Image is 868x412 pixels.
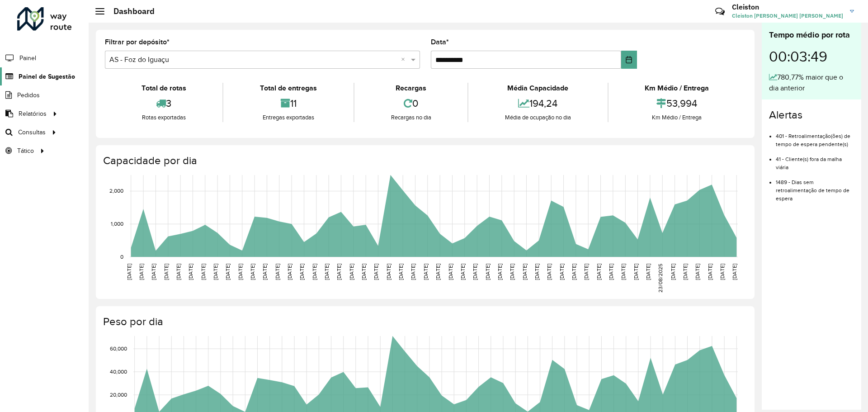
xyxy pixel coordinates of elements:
div: 3 [107,94,220,113]
text: [DATE] [138,264,144,280]
text: [DATE] [386,264,392,280]
text: [DATE] [287,264,292,280]
h4: Peso por dia [103,315,745,328]
text: [DATE] [237,264,243,280]
h4: Alertas [769,109,854,122]
text: [DATE] [472,264,478,280]
label: Filtrar por depósito [105,37,170,47]
text: [DATE] [522,264,528,280]
text: [DATE] [311,264,317,280]
text: [DATE] [620,264,626,280]
text: [DATE] [188,264,193,280]
div: Tempo médio por rota [769,29,854,41]
text: [DATE] [645,264,651,280]
button: Choose Date [621,51,637,69]
text: [DATE] [485,264,491,280]
text: [DATE] [682,264,688,280]
text: [DATE] [212,264,218,280]
span: Painel de Sugestão [19,72,75,81]
li: 1489 - Dias sem retroalimentação de tempo de espera [776,171,854,203]
text: [DATE] [608,264,614,280]
label: Data [431,37,449,47]
div: Km Médio / Entrega [611,113,743,122]
text: [DATE] [373,264,379,280]
text: [DATE] [250,264,255,280]
text: [DATE] [299,264,305,280]
a: Contato Rápido [710,2,730,21]
text: 60,000 [110,346,127,351]
div: Média de ocupação no dia [471,113,605,122]
span: Tático [17,146,34,156]
div: Recargas [357,83,465,94]
span: Painel [19,53,36,63]
span: Pedidos [17,90,40,100]
span: Relatórios [19,109,47,118]
text: [DATE] [559,264,565,280]
h4: Capacidade por dia [103,154,745,167]
div: 11 [226,94,351,113]
text: [DATE] [583,264,589,280]
span: Cleiston [PERSON_NAME] [PERSON_NAME] [732,12,843,20]
div: Total de rotas [107,83,220,94]
text: [DATE] [163,264,169,280]
text: 1,000 [111,221,123,227]
div: 780,77% maior que o dia anterior [769,72,854,94]
text: [DATE] [361,264,367,280]
text: [DATE] [670,264,676,280]
text: [DATE] [423,264,429,280]
text: [DATE] [596,264,602,280]
div: Rotas exportadas [107,113,220,122]
li: 41 - Cliente(s) fora da malha viária [776,148,854,171]
text: [DATE] [175,264,181,280]
text: [DATE] [534,264,540,280]
div: 194,24 [471,94,605,113]
text: [DATE] [546,264,552,280]
text: [DATE] [200,264,206,280]
text: [DATE] [448,264,453,280]
div: Total de entregas [226,83,351,94]
text: 20,000 [110,392,127,398]
div: 0 [357,94,465,113]
text: [DATE] [509,264,515,280]
text: [DATE] [460,264,466,280]
div: Entregas exportadas [226,113,351,122]
div: 00:03:49 [769,41,854,72]
text: [DATE] [707,264,713,280]
text: [DATE] [324,264,330,280]
span: Clear all [401,54,409,65]
text: [DATE] [126,264,132,280]
text: [DATE] [435,264,441,280]
text: [DATE] [633,264,639,280]
div: Média Capacidade [471,83,605,94]
text: [DATE] [151,264,156,280]
text: [DATE] [731,264,737,280]
text: [DATE] [719,264,725,280]
h2: Dashboard [104,6,155,16]
text: [DATE] [349,264,354,280]
text: [DATE] [398,264,404,280]
text: 2,000 [109,188,123,194]
text: [DATE] [225,264,231,280]
text: 0 [120,254,123,260]
text: [DATE] [497,264,503,280]
div: 53,994 [611,94,743,113]
text: 40,000 [110,369,127,374]
h3: Cleiston [732,3,843,11]
text: 23/08/2025 [657,264,663,293]
text: [DATE] [262,264,268,280]
text: [DATE] [274,264,280,280]
li: 401 - Retroalimentação(ões) de tempo de espera pendente(s) [776,125,854,148]
text: [DATE] [336,264,342,280]
text: [DATE] [410,264,416,280]
div: Km Médio / Entrega [611,83,743,94]
div: Recargas no dia [357,113,465,122]
span: Consultas [18,128,46,137]
text: [DATE] [694,264,700,280]
text: [DATE] [571,264,577,280]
